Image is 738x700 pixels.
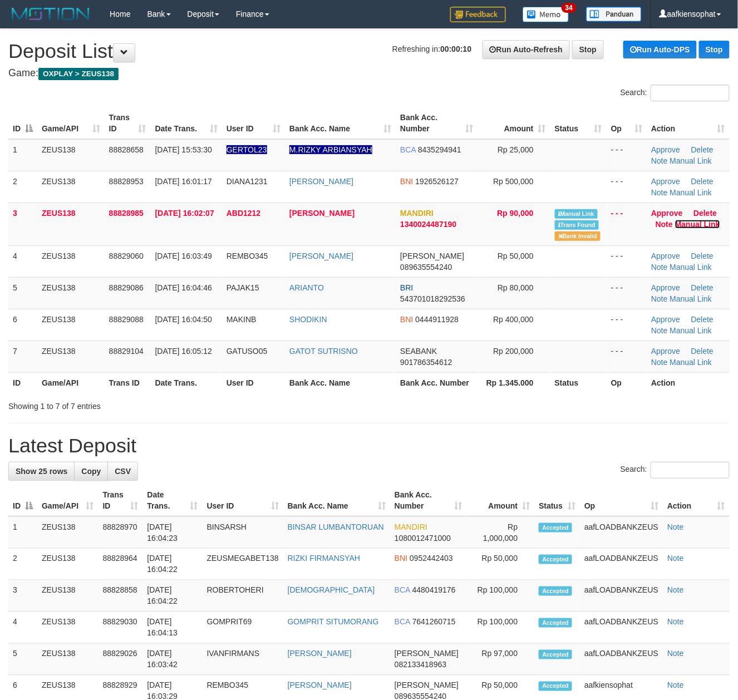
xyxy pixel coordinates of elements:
td: Rp 1,000,000 [467,516,535,549]
th: Bank Acc. Number: activate to sort column ascending [396,107,478,139]
span: Accepted [539,555,572,564]
td: - - - [607,341,647,372]
input: Search: [651,462,730,479]
td: 2 [8,171,37,203]
a: Manual Link [670,294,712,303]
span: BRI [400,283,413,292]
img: Button%20Memo.svg [523,7,569,22]
span: Rp 200,000 [493,347,533,356]
span: Show 25 rows [16,467,67,476]
th: Action: activate to sort column ascending [647,107,730,139]
a: Note [651,263,668,272]
span: [PERSON_NAME] [395,649,459,658]
a: Approve [651,209,683,218]
td: - - - [607,309,647,341]
h1: Deposit List [8,40,730,62]
td: 5 [8,644,37,676]
span: [DATE] 16:01:17 [155,177,212,186]
td: 88828970 [98,516,142,549]
td: 3 [8,580,37,612]
a: Note [667,586,684,595]
th: Bank Acc. Number [396,372,478,393]
a: Approve [651,145,680,154]
a: Note [651,156,668,165]
a: [PERSON_NAME] [289,177,353,186]
span: Copy 1926526127 to clipboard [415,177,459,186]
span: [PERSON_NAME] [395,681,459,690]
td: IVANFIRMANS [203,644,283,676]
td: 88829030 [98,612,142,644]
span: OXPLAY > ZEUS138 [38,68,119,80]
th: Op: activate to sort column ascending [607,107,647,139]
span: Accepted [539,682,572,691]
label: Search: [621,85,730,101]
td: Rp 50,000 [467,549,535,580]
a: Delete [691,252,714,260]
a: Delete [691,145,714,154]
a: Approve [651,347,680,356]
th: Status: activate to sort column ascending [550,107,607,139]
span: Nama rekening ada tanda titik/strip, harap diedit [227,145,267,154]
a: Note [667,649,684,658]
a: ARIANTO [289,283,324,292]
span: REMBO345 [227,252,268,260]
span: Manually Linked [555,209,598,219]
td: 1 [8,516,37,549]
th: Status [550,372,607,393]
th: ID: activate to sort column descending [8,485,37,516]
a: Run Auto-DPS [623,41,697,58]
td: - - - [607,171,647,203]
td: ZEUS138 [37,171,105,203]
a: CSV [107,462,138,481]
a: Manual Link [670,358,712,367]
a: Stop [699,41,730,58]
img: MOTION_logo.png [8,6,93,22]
span: [DATE] 16:03:49 [155,252,212,260]
a: [DEMOGRAPHIC_DATA] [288,586,375,595]
span: Rp 80,000 [498,283,534,292]
td: - - - [607,245,647,277]
th: Date Trans.: activate to sort column ascending [142,485,202,516]
span: 88829060 [109,252,144,260]
a: GATOT SUTRISNO [289,347,358,356]
span: Copy 082133418963 to clipboard [395,660,446,669]
a: Delete [691,177,714,186]
span: ABD1212 [227,209,260,218]
a: Approve [651,283,680,292]
span: Copy 1340024487190 to clipboard [400,220,456,229]
a: Delete [691,347,714,356]
span: BNI [395,554,407,563]
span: BNI [400,177,413,186]
label: Search: [621,462,730,479]
td: ZEUS138 [37,341,105,372]
td: [DATE] 16:03:42 [142,644,202,676]
th: Amount: activate to sort column ascending [467,485,535,516]
a: Stop [572,40,604,59]
a: GOMPRIT SITUMORANG [288,618,379,627]
td: aafLOADBANKZEUS [580,516,663,549]
span: Copy 901786354612 to clipboard [400,358,452,367]
a: Note [651,188,668,197]
span: CSV [115,467,131,476]
span: BNI [400,315,413,324]
div: Showing 1 to 7 of 7 entries [8,396,299,412]
th: Bank Acc. Name: activate to sort column ascending [285,107,396,139]
td: ZEUS138 [37,203,105,245]
a: Copy [74,462,108,481]
input: Search: [651,85,730,101]
a: Note [651,358,668,367]
th: Amount: activate to sort column ascending [478,107,550,139]
a: BINSAR LUMBANTORUAN [288,522,384,531]
td: - - - [607,277,647,309]
span: Copy [81,467,101,476]
span: Accepted [539,618,572,628]
span: Accepted [539,523,572,533]
td: - - - [607,139,647,171]
span: Refreshing in: [392,45,471,53]
td: ZEUS138 [37,139,105,171]
th: Action [647,372,730,393]
td: 88828858 [98,580,142,612]
a: Delete [691,283,714,292]
a: [PERSON_NAME] [289,209,355,218]
td: 4 [8,612,37,644]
